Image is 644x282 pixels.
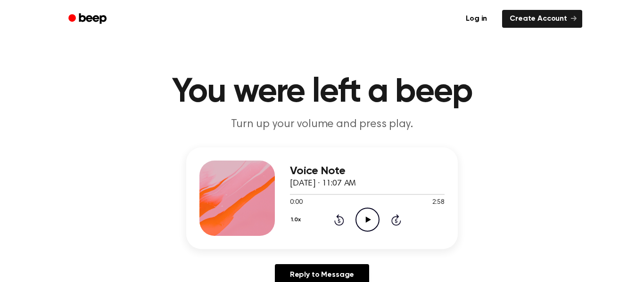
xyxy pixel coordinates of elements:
a: Log in [456,8,496,30]
h1: You were left a beep [81,75,563,109]
p: Turn up your volume and press play. [141,117,503,132]
h3: Voice Note [290,165,445,177]
span: 0:00 [290,198,302,208]
span: [DATE] · 11:07 AM [290,179,356,188]
a: Create Account [502,10,582,28]
a: Beep [62,10,115,28]
button: 1.0x [290,212,304,228]
span: 2:58 [432,198,445,208]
